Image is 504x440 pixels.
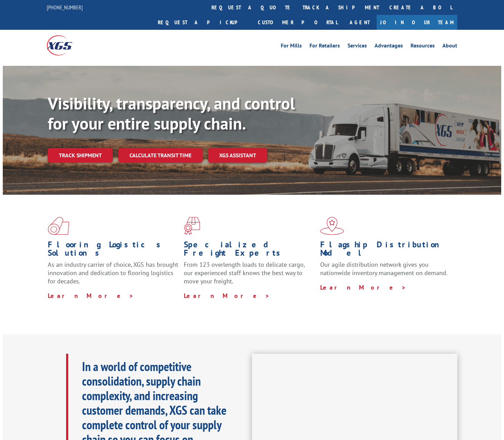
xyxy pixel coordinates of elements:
[48,148,113,162] a: Track shipment
[253,15,343,30] a: Customer Portal
[442,43,457,51] a: About
[320,283,406,291] a: Learn More >
[48,292,134,300] a: Learn More >
[377,15,457,30] a: Join Our Team
[320,240,451,261] h1: Flagship Distribution Model
[208,148,267,163] a: XGS ASSISTANT
[118,148,202,163] a: Calculate transit time
[48,217,69,235] img: xgs-icon-total-supply-chain-intelligence-red
[184,292,270,300] a: Learn More >
[309,43,340,51] a: For Retailers
[348,43,367,51] a: Services
[411,43,435,51] a: Resources
[320,217,344,235] img: xgs-icon-flagship-distribution-model-red
[375,43,403,51] a: Advantages
[184,217,200,235] img: xgs-icon-focused-on-flooring-red
[281,43,302,51] a: For Mills
[343,15,377,30] a: Agent
[184,240,315,261] h1: Specialized Freight Experts
[48,93,295,134] b: Visibility, transparency, and control for your entire supply chain.
[47,4,83,11] a: [PHONE_NUMBER]
[184,261,315,291] p: From 123 overlength loads to delicate cargo, our experienced staff knows the best way to move you...
[48,261,178,285] span: As an industry carrier of choice, XGS has brought innovation and dedication to flooring logistics...
[48,240,179,261] h1: Flooring Logistics Solutions
[153,15,253,30] a: Request a pickup
[320,261,448,277] span: Our agile distribution network gives you nationwide inventory management on demand.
